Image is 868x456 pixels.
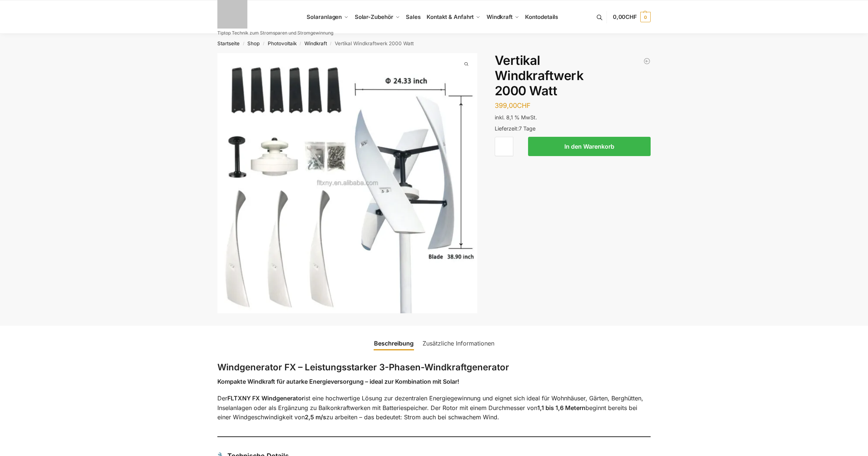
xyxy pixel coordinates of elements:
a: 0,00CHF 0 [613,6,651,28]
p: Der ist eine hochwertige Lösung zur dezentralen Energiegewinnung und eignet sich ideal für Wohnhä... [217,394,651,422]
a: Vertikal WindradHd63d2b51b2484c83bf992b756e770dc5o [217,53,477,313]
span: 0,00 [613,13,637,20]
span: Kontakt & Anfahrt [427,13,474,20]
strong: 2,5 m/s [305,413,326,421]
span: CHF [517,102,531,109]
a: Kontakt & Anfahrt [424,0,484,34]
span: CHF [625,13,637,20]
span: 7 Tage [519,125,535,132]
strong: Kompakte Windkraft für autarke Energieversorgung – ideal zur Kombination mit Solar! [217,378,459,385]
p: Tiptop Technik zum Stromsparen und Stromgewinnung [217,31,333,35]
a: Photovoltaik [268,40,297,46]
nav: Breadcrumb [204,34,664,53]
span: / [240,41,247,47]
span: / [297,41,304,47]
a: Beschreibung [370,334,418,352]
span: Solar-Zubehör [355,13,393,20]
span: 0 [640,12,651,22]
span: inkl. 8,1 % MwSt. [495,114,537,120]
span: Windkraft [487,13,513,20]
strong: 1,1 bis 1,6 Metern [537,404,585,412]
li: 1 / 1 [217,53,477,313]
a: Windkraftanlage für Garten Terrasse [643,57,651,65]
span: Lieferzeit: [495,125,535,132]
span: / [327,41,335,47]
a: Sales [403,0,424,34]
input: Produktmenge [495,137,513,156]
img: Vertikal Windrad [217,53,477,313]
span: Sales [406,13,421,20]
a: Zusätzliche Informationen [418,334,499,352]
a: Shop [247,40,260,46]
bdi: 399,00 [495,102,531,109]
strong: FLTXNY FX Windgenerator [227,394,304,402]
a: Windkraft [304,40,327,46]
a: Windkraft [484,0,523,34]
button: In den Warenkorb [528,137,651,156]
h3: Windgenerator FX – Leistungsstarker 3-Phasen-Windkraftgenerator [217,361,651,374]
span: Kontodetails [525,13,558,20]
a: Startseite [217,40,240,46]
span: / [260,41,267,47]
h1: Vertikal Windkraftwerk 2000 Watt [495,53,651,98]
a: Solar-Zubehör [352,0,403,34]
a: Kontodetails [522,0,561,34]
